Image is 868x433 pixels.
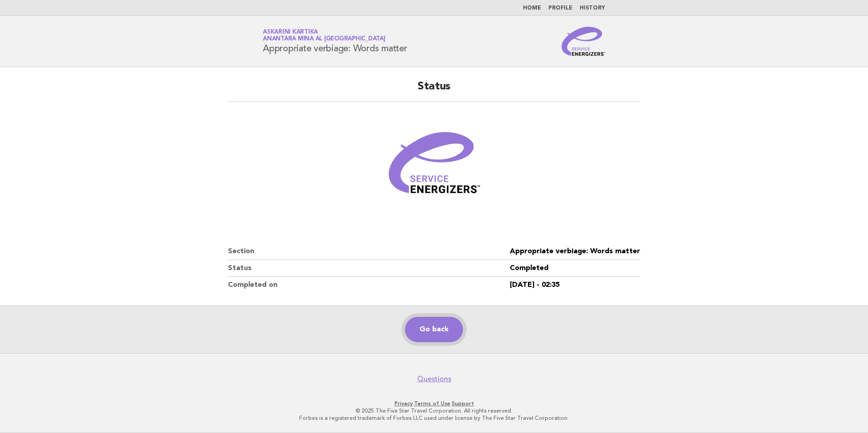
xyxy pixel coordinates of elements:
a: Support [452,400,474,407]
dt: Status [228,260,510,277]
dt: Completed on [228,277,510,293]
a: History [580,5,605,11]
a: Home [523,5,541,11]
a: Profile [548,5,572,11]
dt: Section [228,243,510,260]
p: · · [156,400,712,407]
h2: Status [228,79,640,102]
a: Terms of Use [414,400,450,407]
a: Askarini KartikaAnantara Mina al [GEOGRAPHIC_DATA] [263,29,385,42]
p: Forbes is a registered trademark of Forbes LLC used under license by The Five Star Travel Corpora... [156,414,712,422]
span: Anantara Mina al [GEOGRAPHIC_DATA] [263,36,385,42]
a: Questions [417,374,451,384]
h1: Appropriate verbiage: Words matter [263,30,407,53]
dd: Completed [510,260,640,277]
p: © 2025 The Five Star Travel Corporation. All rights reserved. [156,407,712,414]
a: Privacy [395,400,413,407]
dd: Appropriate verbiage: Words matter [510,243,640,260]
dd: [DATE] - 02:35 [510,277,640,293]
img: Service Energizers [562,27,605,56]
img: Verified [380,113,488,221]
a: Go back [405,317,463,342]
